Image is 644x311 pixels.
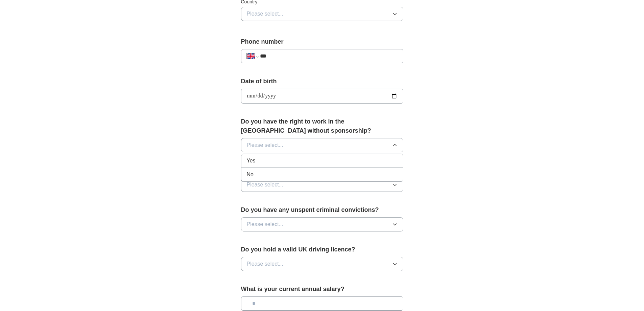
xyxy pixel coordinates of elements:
label: Do you hold a valid UK driving licence? [241,245,403,254]
button: Please select... [241,178,403,192]
span: Please select... [247,220,284,228]
label: Phone number [241,37,403,46]
span: Please select... [247,10,284,18]
button: Please select... [241,217,403,231]
label: Do you have any unspent criminal convictions? [241,205,403,215]
label: Date of birth [241,77,403,86]
span: Please select... [247,260,284,268]
button: Please select... [241,257,403,271]
button: Please select... [241,7,403,21]
label: Do you have the right to work in the [GEOGRAPHIC_DATA] without sponsorship? [241,117,403,135]
span: Please select... [247,141,284,149]
span: Yes [247,157,256,165]
span: Please select... [247,181,284,189]
span: No [247,171,254,179]
label: What is your current annual salary? [241,285,403,294]
button: Please select... [241,138,403,152]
